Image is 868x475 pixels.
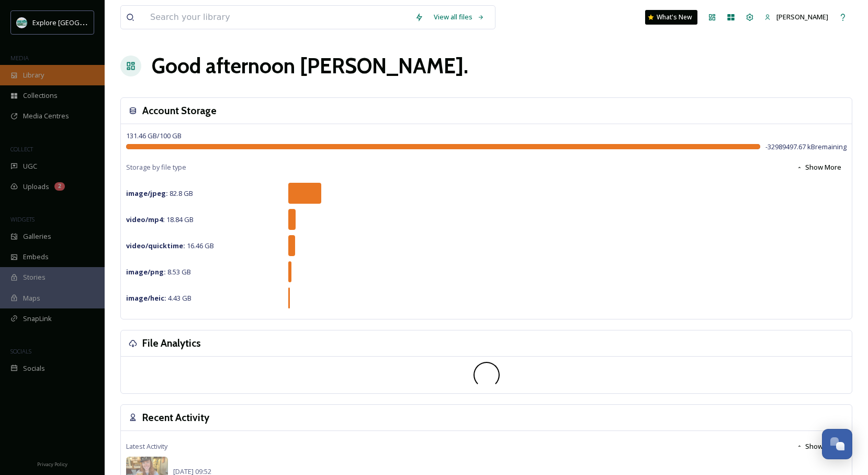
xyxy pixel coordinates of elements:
span: 4.43 GB [126,293,191,303]
span: 82.8 GB [126,189,193,198]
span: -32989497.67 kB remaining [765,142,847,152]
span: 131.46 GB / 100 GB [126,131,182,140]
span: Collections [23,91,58,101]
strong: image/heic : [126,293,166,303]
span: Explore [GEOGRAPHIC_DATA][PERSON_NAME] [32,17,176,27]
strong: image/png : [126,267,166,277]
span: Stories [23,272,46,282]
span: SnapLink [23,314,52,324]
span: Uploads [23,182,49,192]
span: 8.53 GB [126,267,191,277]
span: SOCIALS [10,347,31,355]
span: Maps [23,293,40,303]
strong: image/jpeg : [126,189,168,198]
button: Open Chat [822,429,852,459]
a: What's New [645,10,697,25]
h3: Account Storage [142,103,217,118]
img: 67e7af72-b6c8-455a-acf8-98e6fe1b68aa.avif [17,17,27,28]
span: 18.84 GB [126,215,194,224]
span: Galleries [23,231,51,241]
span: WIDGETS [10,215,35,223]
span: Storage by file type [126,162,186,172]
a: [PERSON_NAME] [759,7,833,27]
div: 2 [54,182,65,191]
h1: Good afternoon [PERSON_NAME] . [152,50,468,82]
strong: video/mp4 : [126,215,165,224]
span: Socials [23,363,45,373]
span: Library [23,70,44,80]
input: Search your library [145,6,410,29]
h3: File Analytics [142,336,201,351]
span: COLLECT [10,145,33,153]
span: Latest Activity [126,441,167,451]
a: Privacy Policy [37,457,67,470]
a: View all files [429,7,490,27]
span: MEDIA [10,54,29,62]
span: Privacy Policy [37,461,67,468]
span: 16.46 GB [126,241,214,250]
span: Embeds [23,252,49,262]
button: Show More [791,157,847,178]
span: [PERSON_NAME] [776,12,828,21]
span: UGC [23,161,37,171]
button: Show More [791,436,847,457]
strong: video/quicktime : [126,241,185,250]
h3: Recent Activity [142,410,209,425]
span: Media Centres [23,111,69,121]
